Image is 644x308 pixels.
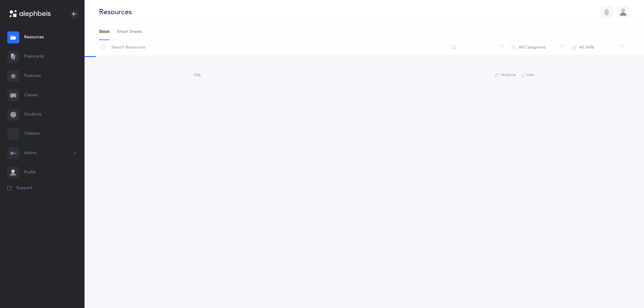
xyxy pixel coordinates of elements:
[16,185,32,191] span: Support
[509,40,569,55] button: All Categories
[521,72,535,79] button: Free
[495,72,516,79] button: Premium
[194,73,201,78] span: File
[569,40,630,55] button: All Skills
[99,40,449,55] input: Search Resources
[99,7,132,17] div: Resources
[117,29,142,35] span: Smart Sheets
